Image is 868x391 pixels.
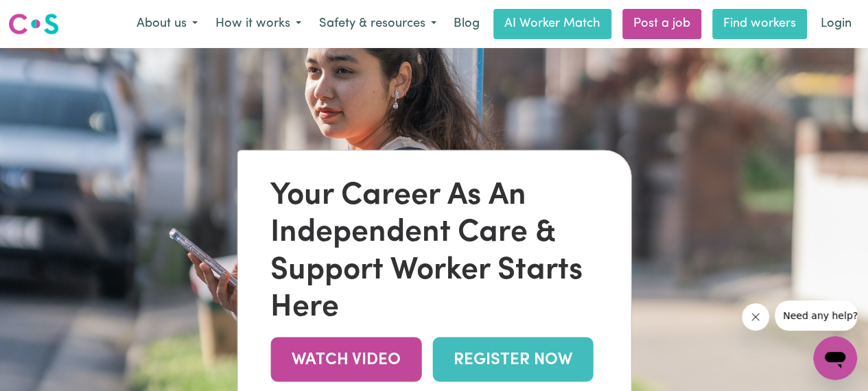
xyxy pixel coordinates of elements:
a: Blog [445,9,488,39]
a: Careseekers logo [8,8,59,40]
iframe: Button to launch messaging window [813,336,857,380]
a: REGISTER NOW [432,337,593,381]
button: About us [128,10,207,38]
a: Login [812,9,860,39]
button: Safety & resources [310,10,445,38]
div: Your Career As An Independent Care & Support Worker Starts Here [270,178,598,326]
a: WATCH VIDEO [270,337,421,381]
iframe: Message from company [775,300,857,331]
a: Post a job [622,9,701,39]
img: Careseekers logo [8,12,59,36]
a: AI Worker Match [493,9,611,39]
a: Find workers [712,9,807,39]
span: Need any help? [8,10,83,21]
button: How it works [207,10,310,38]
iframe: Close message [742,303,769,331]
